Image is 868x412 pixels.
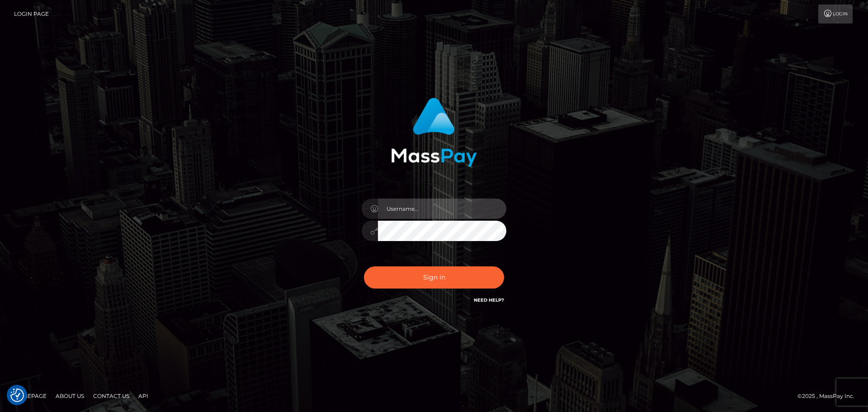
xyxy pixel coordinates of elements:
[90,389,133,403] a: Contact Us
[10,388,24,402] button: Consent Preferences
[364,266,504,289] button: Sign in
[10,389,50,403] a: Homepage
[378,199,506,219] input: Username...
[391,98,477,167] img: MassPay Login
[818,5,853,24] a: Login
[14,5,49,24] a: Login Page
[135,389,152,403] a: API
[474,297,504,303] a: Need Help?
[52,389,88,403] a: About Us
[10,388,24,402] img: Revisit consent button
[797,391,861,401] div: © 2025 , MassPay Inc.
